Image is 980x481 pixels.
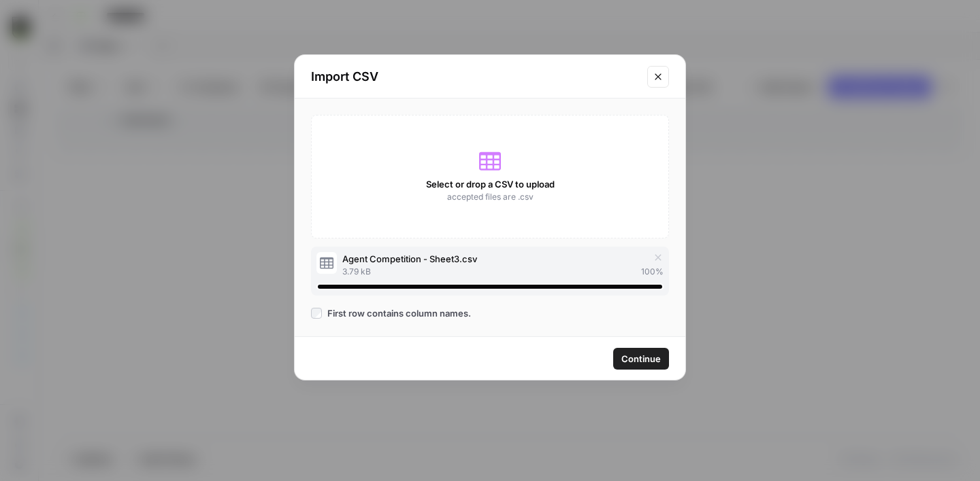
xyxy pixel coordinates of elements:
[447,191,534,203] span: accepted files are .csv
[327,306,471,320] span: First row contains column names.
[342,252,477,266] span: Agent Competition - Sheet3.csv
[342,266,371,278] span: 3.79 kB
[621,352,661,366] span: Continue
[647,66,669,88] button: Close modal
[613,348,669,370] button: Continue
[641,266,664,278] span: 100 %
[426,177,555,191] span: Select or drop a CSV to upload
[311,67,639,86] h2: Import CSV
[311,308,322,319] input: First row contains column names.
